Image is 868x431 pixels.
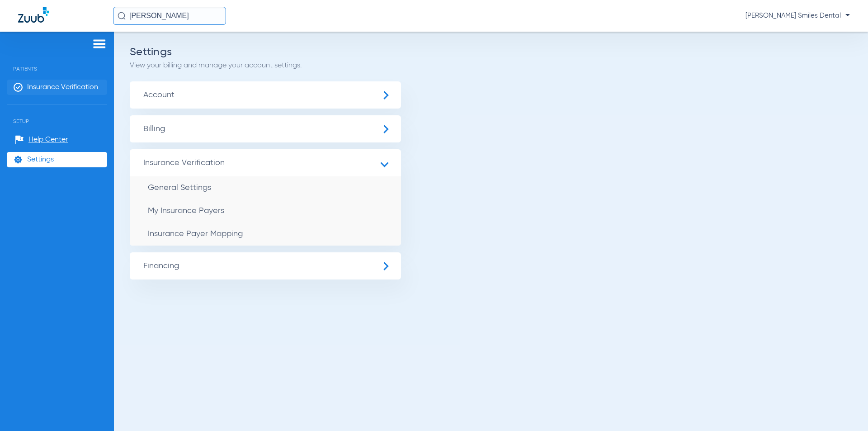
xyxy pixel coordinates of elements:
[27,83,98,92] span: Insurance Verification
[130,61,852,70] p: View your billing and manage your account settings.
[18,7,49,23] img: Zuub Logo
[148,230,243,238] span: Insurance Payer Mapping
[7,104,107,124] span: Setup
[130,47,852,57] h2: Settings
[113,7,226,25] input: Search for patients
[28,135,68,144] span: Help Center
[27,155,54,164] span: Settings
[823,388,868,431] iframe: Chat Widget
[92,38,107,49] img: hamburger-icon
[745,11,850,20] span: [PERSON_NAME] Smiles Dental
[148,207,224,215] span: My Insurance Payers
[148,184,211,192] span: General Settings
[130,149,401,176] span: Insurance Verification
[130,81,401,109] span: Account
[130,115,401,142] span: Billing
[7,52,107,72] span: Patients
[130,252,401,279] span: Financing
[15,135,68,144] a: Help Center
[118,12,126,20] img: Search Icon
